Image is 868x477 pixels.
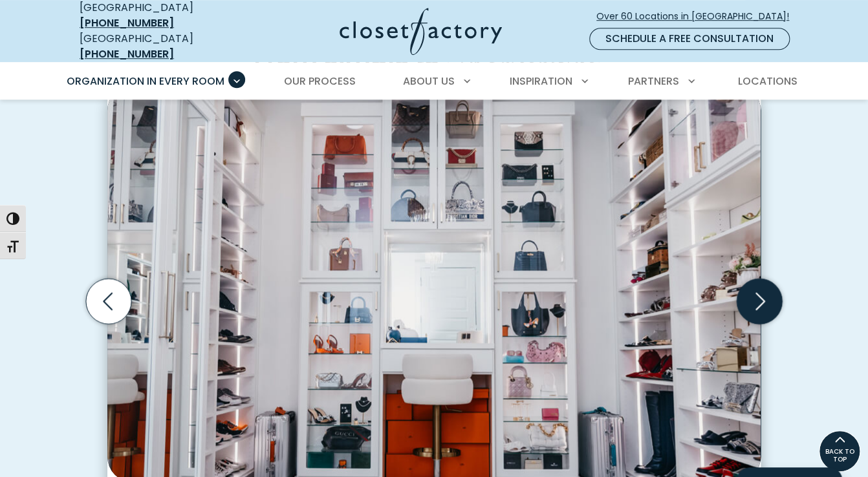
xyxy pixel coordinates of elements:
[80,47,174,61] a: [PHONE_NUMBER]
[81,273,136,329] button: Previous slide
[596,5,800,28] a: Over 60 Locations in [GEOGRAPHIC_DATA]!
[732,273,787,329] button: Next slide
[596,10,799,23] span: Over 60 Locations in [GEOGRAPHIC_DATA]!
[589,28,790,50] a: Schedule a Free Consultation
[628,74,679,89] span: Partners
[403,74,455,89] span: About Us
[819,430,860,472] a: BACK TO TOP
[340,8,502,55] img: Closet Factory Logo
[80,31,238,62] div: [GEOGRAPHIC_DATA]
[283,74,355,89] span: Our Process
[510,74,572,89] span: Inspiration
[58,63,810,100] nav: Primary Menu
[738,74,797,89] span: Locations
[80,16,174,30] a: [PHONE_NUMBER]
[819,448,860,463] span: BACK TO TOP
[67,74,224,89] span: Organization in Every Room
